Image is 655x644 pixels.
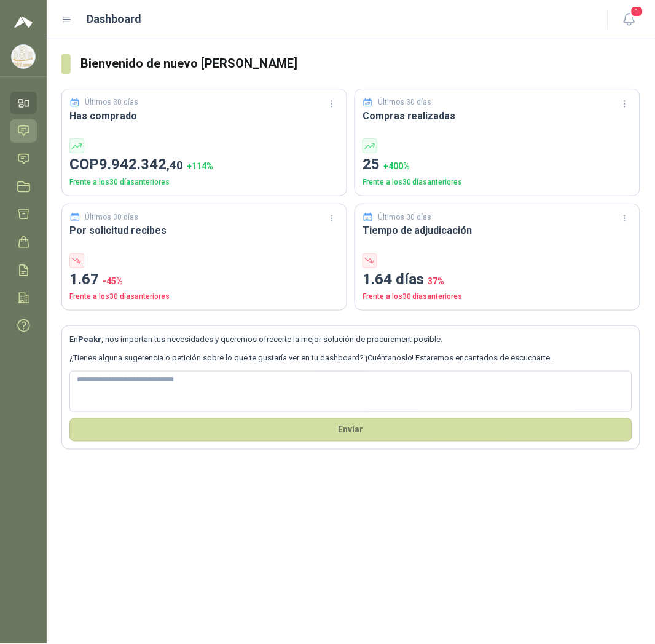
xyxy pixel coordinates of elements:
[363,268,632,292] p: 1.64 días
[363,291,632,303] p: Frente a los 30 días anteriores
[87,10,142,28] h1: Dashboard
[69,333,632,346] p: En , nos importan tus necesidades y queremos ofrecerte la mejor solución de procurement posible.
[167,158,183,172] span: ,40
[378,97,432,108] p: Últimos 30 días
[85,97,139,108] p: Últimos 30 días
[69,177,339,188] p: Frente a los 30 días anteriores
[187,161,213,171] span: + 114 %
[12,45,35,68] img: Company Logo
[363,177,632,188] p: Frente a los 30 días anteriores
[69,418,632,442] button: Envíar
[69,108,339,124] h3: Has comprado
[99,156,183,173] span: 9.942.342
[69,268,339,292] p: 1.67
[428,276,445,286] span: 37 %
[630,6,644,17] span: 1
[69,291,339,303] p: Frente a los 30 días anteriores
[14,15,33,30] img: Logo peakr
[85,212,139,223] p: Últimos 30 días
[618,9,640,31] button: 1
[69,223,339,238] h3: Por solicitud recibes
[78,335,101,344] b: Peakr
[363,108,632,124] h3: Compras realizadas
[363,153,632,177] p: 25
[378,212,432,223] p: Últimos 30 días
[103,276,123,286] span: -45 %
[69,153,339,177] p: COP
[383,161,410,171] span: + 400 %
[80,54,640,73] h3: Bienvenido de nuevo [PERSON_NAME]
[69,352,632,364] p: ¿Tienes alguna sugerencia o petición sobre lo que te gustaría ver en tu dashboard? ¡Cuéntanoslo! ...
[363,223,632,238] h3: Tiempo de adjudicación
